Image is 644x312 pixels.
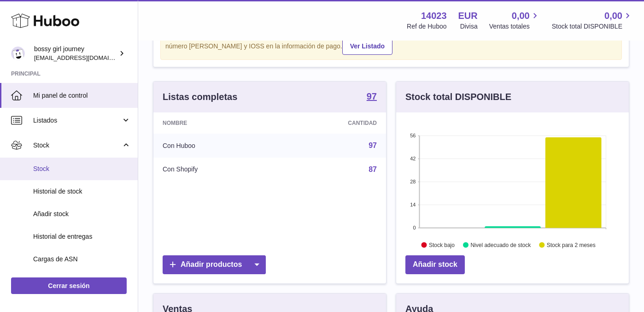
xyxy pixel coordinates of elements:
[367,92,377,101] strong: 97
[33,116,121,125] span: Listados
[98,53,105,61] img: tab_keywords_by_traffic_grey.svg
[512,10,530,22] span: 0,00
[33,210,131,218] span: Añadir stock
[369,141,377,149] a: 97
[552,10,633,31] a: 0,00 Stock total DISPONIBLE
[470,242,531,248] text: Nivel adecuado de stock
[460,22,478,31] div: Divisa
[153,158,277,182] td: Con Shopify
[33,165,131,173] span: Stock
[410,133,416,138] text: 56
[552,22,633,31] span: Stock total DISPONIBLE
[15,15,22,22] img: logo_orange.svg
[33,187,131,196] span: Historial de stock
[163,255,266,274] a: Añadir productos
[153,112,277,134] th: Nombre
[163,91,237,103] h3: Listas completas
[367,92,377,103] a: 97
[33,255,131,264] span: Cargas de ASN
[489,22,540,31] span: Ventas totales
[34,45,117,62] div: bossy girl journey
[277,112,386,134] th: Cantidad
[410,202,416,207] text: 14
[407,22,446,31] div: Ref de Huboo
[11,277,127,294] a: Cerrar sesión
[489,10,540,31] a: 0,00 Ventas totales
[38,53,46,61] img: tab_domain_overview_orange.svg
[342,37,392,55] a: Ver Listado
[34,54,135,61] span: [EMAIL_ADDRESS][DOMAIN_NAME]
[15,24,22,31] img: website_grey.svg
[410,156,416,161] text: 42
[604,10,622,22] span: 0,00
[33,141,121,150] span: Stock
[547,242,596,248] text: Stock para 2 meses
[108,54,146,60] div: Palabras clave
[165,27,617,55] div: Si se trata de un envío internacional no olvide incluir información de aduanas en su Listado de P...
[458,10,478,22] strong: EUR
[429,242,455,248] text: Stock bajo
[405,255,465,274] a: Añadir stock
[421,10,447,22] strong: 14023
[405,91,511,103] h3: Stock total DISPONIBLE
[369,165,377,173] a: 87
[11,47,25,60] img: paoladearcodigital@gmail.com
[33,91,131,100] span: Mi panel de control
[410,179,416,184] text: 28
[153,134,277,158] td: Con Huboo
[24,24,103,31] div: Dominio: [DOMAIN_NAME]
[48,54,70,60] div: Dominio
[33,232,131,241] span: Historial de entregas
[413,225,416,230] text: 0
[26,15,45,22] div: v 4.0.25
